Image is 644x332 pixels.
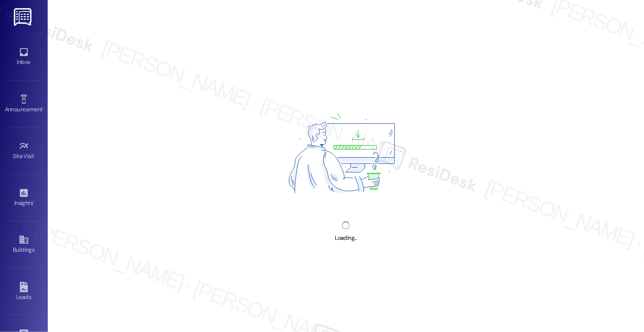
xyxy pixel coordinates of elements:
a: Site Visit • [5,138,43,164]
img: ResiDesk Logo [14,8,33,26]
div: Loading... [335,233,356,243]
a: Insights • [5,185,43,211]
a: Buildings [5,232,43,257]
span: • [42,105,44,111]
span: • [33,198,34,205]
a: Leads [5,279,43,305]
span: • [34,151,36,158]
a: Inbox [5,44,43,70]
